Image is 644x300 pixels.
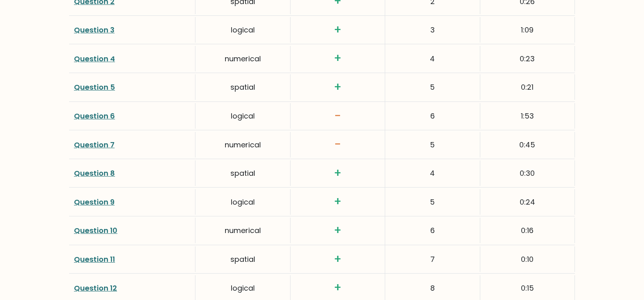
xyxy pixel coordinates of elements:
[74,197,115,207] a: Question 9
[385,246,480,272] div: 7
[74,25,115,35] a: Question 3
[480,189,575,215] div: 0:24
[385,17,480,43] div: 3
[195,218,290,243] div: numerical
[74,225,117,235] a: Question 10
[480,132,575,158] div: 0:45
[195,46,290,71] div: numerical
[295,166,380,180] h3: +
[295,281,380,295] h3: +
[74,54,115,64] a: Question 4
[480,17,575,43] div: 1:09
[480,103,575,129] div: 1:53
[74,140,115,150] a: Question 7
[295,52,380,65] h3: +
[195,17,290,43] div: logical
[295,224,380,237] h3: +
[74,168,115,178] a: Question 8
[295,80,380,94] h3: +
[480,246,575,272] div: 0:10
[480,74,575,100] div: 0:21
[385,132,480,158] div: 5
[385,189,480,215] div: 5
[295,23,380,37] h3: +
[385,46,480,71] div: 4
[195,74,290,100] div: spatial
[295,195,380,209] h3: +
[74,283,117,293] a: Question 12
[480,218,575,243] div: 0:16
[385,160,480,186] div: 4
[480,160,575,186] div: 0:30
[195,189,290,215] div: logical
[74,82,115,92] a: Question 5
[385,218,480,243] div: 6
[295,109,380,123] h3: -
[295,138,380,151] h3: -
[295,253,380,266] h3: +
[195,132,290,158] div: numerical
[385,103,480,129] div: 6
[195,246,290,272] div: spatial
[74,111,115,121] a: Question 6
[195,103,290,129] div: logical
[195,160,290,186] div: spatial
[480,46,575,71] div: 0:23
[385,74,480,100] div: 5
[74,254,115,264] a: Question 11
